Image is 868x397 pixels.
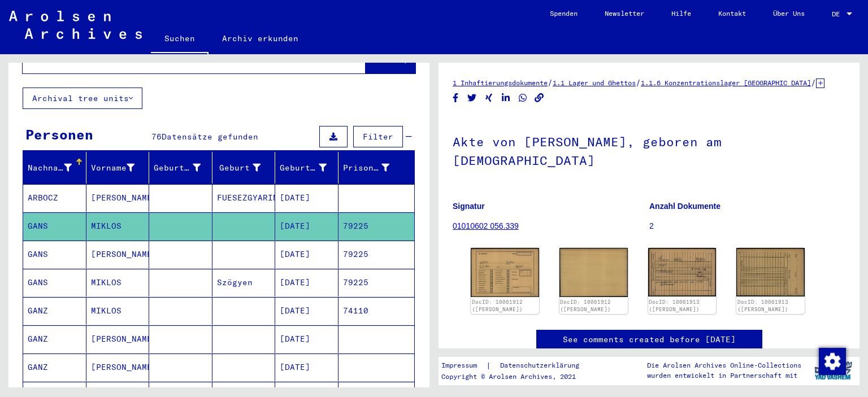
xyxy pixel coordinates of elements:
[343,159,404,177] div: Prisoner #
[441,360,593,372] div: |
[23,354,86,381] mat-cell: GANZ
[533,91,545,105] button: Copy link
[275,354,338,381] mat-cell: [DATE]
[91,162,135,174] div: Vorname
[737,299,788,313] a: DocID: 10061913 ([PERSON_NAME])
[162,132,258,142] span: Datensätze gefunden
[338,269,415,296] mat-cell: 79225
[338,297,415,325] mat-cell: 74110
[275,297,338,325] mat-cell: [DATE]
[500,91,512,105] button: Share on LinkedIn
[275,152,338,184] mat-header-cell: Geburtsdatum
[441,360,486,372] a: Impressum
[217,162,261,174] div: Geburt‏
[151,132,162,142] span: 76
[86,184,150,212] mat-cell: [PERSON_NAME]
[28,162,72,174] div: Nachname
[363,132,393,142] span: Filter
[154,162,201,174] div: Geburtsname
[353,126,403,147] button: Filter
[86,152,150,184] mat-header-cell: Vorname
[275,184,338,212] mat-cell: [DATE]
[453,221,519,230] a: 01010602 056.339
[563,334,736,346] a: See comments created before [DATE]
[212,269,276,296] mat-cell: Szögyen
[649,202,721,211] b: Anzahl Dokumente
[453,78,548,87] a: 1 Inhaftierungsdokumente
[23,297,86,325] mat-cell: GANZ
[517,91,529,105] button: Share on WhatsApp
[23,212,86,240] mat-cell: GANS
[818,347,845,374] div: Zustimmung ändern
[649,220,845,232] p: 2
[450,91,462,105] button: Share on Facebook
[86,354,150,381] mat-cell: [PERSON_NAME]
[559,248,628,297] img: 002.jpg
[149,152,212,184] mat-header-cell: Geburtsname
[832,10,844,18] span: DE
[641,78,811,87] a: 1.1.6 Konzentrationslager [GEOGRAPHIC_DATA]
[647,360,801,370] p: Die Arolsen Archives Online-Collections
[23,269,86,296] mat-cell: GANS
[275,241,338,268] mat-cell: [DATE]
[23,152,86,184] mat-header-cell: Nachname
[441,372,593,382] p: Copyright © Arolsen Archives, 2021
[23,184,86,212] mat-cell: ARBOCZ
[151,25,209,54] a: Suchen
[209,25,312,52] a: Archiv erkunden
[548,77,553,88] span: /
[23,241,86,268] mat-cell: GANS
[466,91,478,105] button: Share on Twitter
[86,212,150,240] mat-cell: MIKLOS
[649,299,700,313] a: DocID: 10061913 ([PERSON_NAME])
[471,248,539,296] img: 001.jpg
[86,269,150,296] mat-cell: MIKLOS
[819,348,846,375] img: Zustimmung ändern
[275,269,338,296] mat-cell: [DATE]
[154,159,215,177] div: Geburtsname
[275,325,338,353] mat-cell: [DATE]
[280,162,327,174] div: Geburtsdatum
[25,124,93,145] div: Personen
[736,248,805,296] img: 002.jpg
[553,78,636,87] a: 1.1 Lager und Ghettos
[483,91,495,105] button: Share on Xing
[86,241,150,268] mat-cell: [PERSON_NAME]
[212,152,276,184] mat-header-cell: Geburt‏
[9,11,142,39] img: Arolsen_neg.svg
[472,299,523,313] a: DocID: 10061912 ([PERSON_NAME])
[338,241,415,268] mat-cell: 79225
[280,159,341,177] div: Geburtsdatum
[491,360,593,372] a: Datenschutzerklärung
[91,159,149,177] div: Vorname
[453,116,845,184] h1: Akte von [PERSON_NAME], geboren am [DEMOGRAPHIC_DATA]
[23,88,142,109] button: Archival tree units
[636,77,641,88] span: /
[811,77,816,88] span: /
[560,299,611,313] a: DocID: 10061912 ([PERSON_NAME])
[275,212,338,240] mat-cell: [DATE]
[86,325,150,353] mat-cell: [PERSON_NAME]
[453,202,485,211] b: Signatur
[338,152,415,184] mat-header-cell: Prisoner #
[338,212,415,240] mat-cell: 79225
[28,159,86,177] div: Nachname
[647,370,801,381] p: wurden entwickelt in Partnerschaft mit
[648,248,717,296] img: 001.jpg
[212,184,276,212] mat-cell: FUESEZGYARINAD
[343,162,390,174] div: Prisoner #
[217,159,275,177] div: Geburt‏
[23,325,86,353] mat-cell: GANZ
[812,356,854,385] img: yv_logo.png
[86,297,150,325] mat-cell: MIKLOS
